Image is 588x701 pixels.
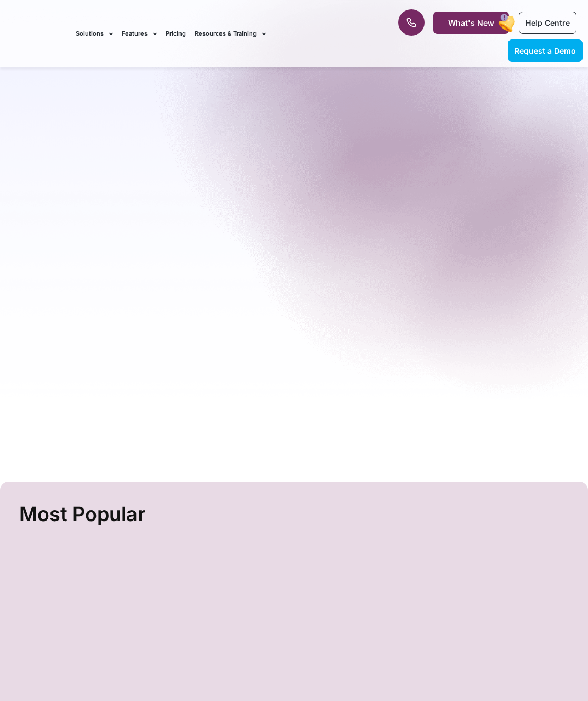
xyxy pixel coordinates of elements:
[525,18,570,27] span: Help Centre
[433,12,509,34] a: What's New
[76,15,375,52] nav: Menu
[195,15,266,52] a: Resources & Training
[166,15,186,52] a: Pricing
[519,12,576,34] a: Help Centre
[448,18,494,27] span: What's New
[508,39,583,62] a: Request a Demo
[122,15,157,52] a: Features
[19,498,572,530] h2: Most Popular
[76,15,113,52] a: Solutions
[514,46,576,55] span: Request a Demo
[5,27,65,41] img: CareMaster Logo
